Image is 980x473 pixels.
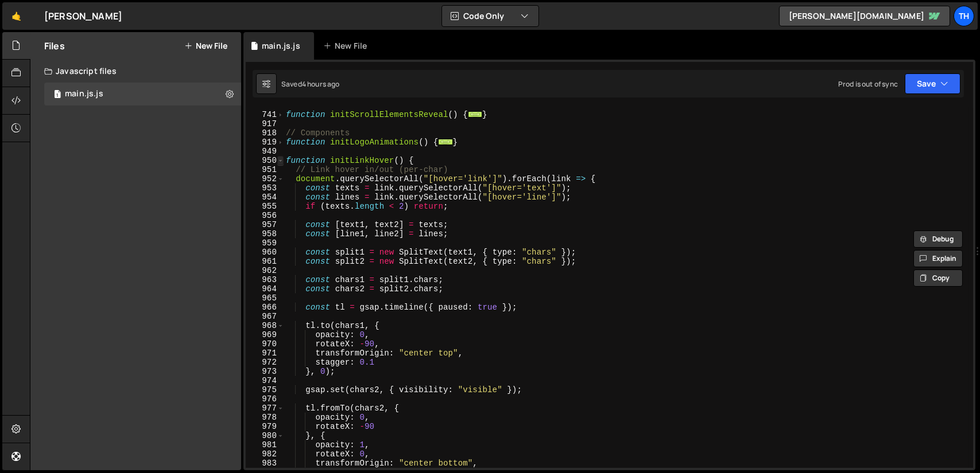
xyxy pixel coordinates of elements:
a: 🤙 [2,2,30,30]
div: 959 [246,239,284,248]
div: main.js.js [65,89,103,99]
div: Saved [281,79,340,89]
div: 917 [246,119,284,128]
div: 966 [246,303,284,312]
div: 952 [246,174,284,183]
div: 974 [246,376,284,385]
div: 919 [246,138,284,147]
div: 950 [246,156,284,165]
div: 981 [246,440,284,449]
button: Save [905,73,960,94]
div: 918 [246,128,284,138]
div: 972 [246,358,284,367]
div: 983 [246,459,284,468]
div: 960 [246,248,284,257]
div: New File [323,40,371,52]
div: main.js.js [262,40,300,52]
div: Javascript files [30,60,241,83]
div: 4 hours ago [302,79,340,89]
div: 982 [246,449,284,459]
button: Copy [913,269,963,287]
a: [PERSON_NAME][DOMAIN_NAME] [779,6,950,26]
div: 980 [246,431,284,440]
button: Explain [913,250,963,267]
div: 951 [246,165,284,174]
span: ... [468,111,482,118]
div: 963 [246,275,284,284]
div: 967 [246,312,284,321]
div: Prod is out of sync [838,79,898,89]
div: 962 [246,266,284,275]
div: 978 [246,413,284,422]
div: 965 [246,294,284,303]
div: 17273/47859.js [44,83,241,105]
a: Th [954,6,974,26]
div: 956 [246,211,284,220]
div: 979 [246,422,284,431]
div: 976 [246,394,284,404]
span: 1 [54,91,61,100]
div: 970 [246,339,284,349]
div: 968 [246,321,284,330]
div: 949 [246,147,284,156]
div: 741 [246,110,284,119]
div: 958 [246,229,284,239]
div: 969 [246,330,284,339]
div: 975 [246,385,284,394]
div: 957 [246,220,284,229]
div: 954 [246,193,284,202]
div: 953 [246,183,284,193]
div: 961 [246,257,284,266]
div: [PERSON_NAME] [44,9,122,23]
div: 973 [246,367,284,376]
div: 971 [246,349,284,358]
div: 977 [246,404,284,413]
div: 964 [246,284,284,294]
button: Debug [913,230,963,248]
button: New File [184,41,227,50]
div: 955 [246,202,284,211]
span: ... [439,139,453,145]
h2: Files [44,40,65,52]
button: Code Only [442,6,539,26]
